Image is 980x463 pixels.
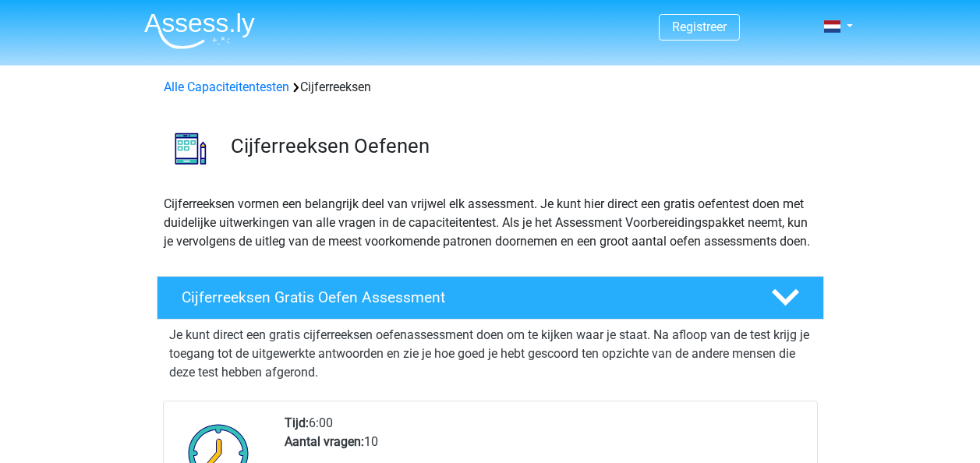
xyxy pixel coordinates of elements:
p: Cijferreeksen vormen een belangrijk deel van vrijwel elk assessment. Je kunt hier direct een grat... [164,195,817,251]
b: Tijd: [285,415,309,430]
div: Cijferreeksen [157,78,823,97]
p: Je kunt direct een gratis cijferreeksen oefenassessment doen om te kijken waar je staat. Na afloo... [169,326,812,382]
a: Alle Capaciteitentesten [164,80,289,94]
a: Cijferreeksen Gratis Oefen Assessment [150,276,830,320]
h4: Cijferreeksen Gratis Oefen Assessment [182,288,746,306]
b: Aantal vragen: [285,434,364,449]
img: Assessly [144,12,255,49]
h3: Cijferreeksen Oefenen [231,134,812,158]
img: cijferreeksen [157,115,224,182]
a: Registreer [672,19,727,34]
